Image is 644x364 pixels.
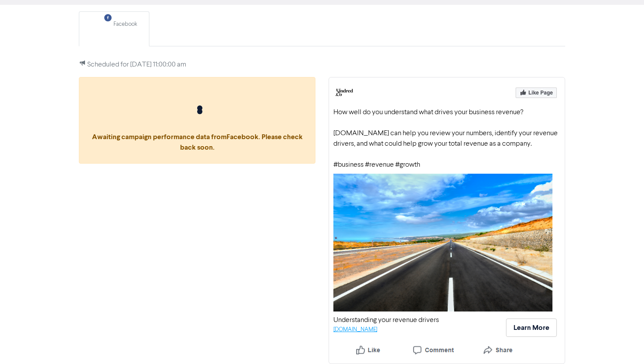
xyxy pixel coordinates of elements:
[333,174,552,311] img: Your Selected Media
[333,107,560,170] div: How well do you understand what drives your business revenue? [DOMAIN_NAME] can help you review y...
[531,269,644,364] iframe: Chat Widget
[113,20,137,28] div: Facebook
[333,340,531,359] img: Like, Comment, Share
[79,59,565,70] p: Scheduled for [DATE] 11:00:00 am
[333,327,377,332] a: [DOMAIN_NAME]
[506,318,557,337] button: Learn More
[516,87,557,98] img: Like Page
[333,315,439,325] div: Understanding your revenue drivers
[88,105,306,152] span: Awaiting campaign performance data from Facebook . Please check back soon.
[506,324,557,331] a: Learn More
